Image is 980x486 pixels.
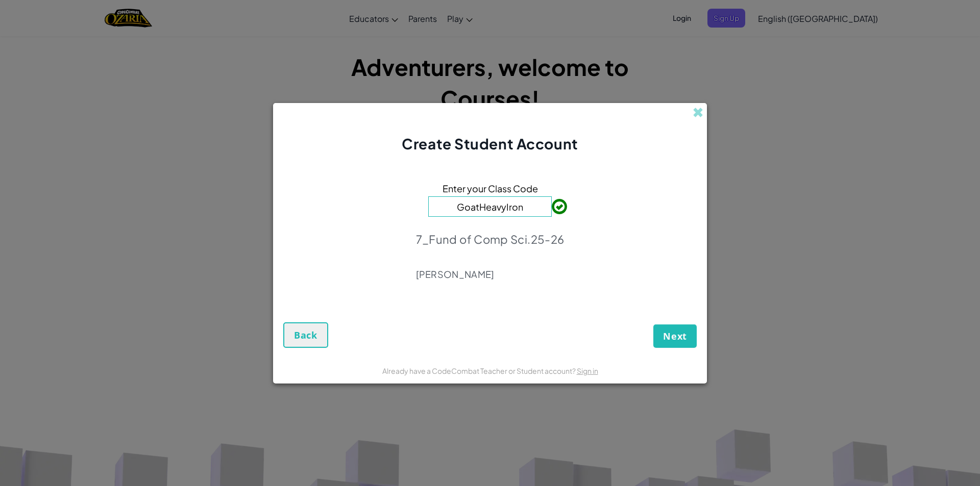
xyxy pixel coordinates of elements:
span: Create Student Account [402,135,578,152]
p: 7_Fund of Comp Sci.25-26 [416,232,565,246]
button: Back [283,322,328,348]
span: Next [663,330,687,342]
button: Next [653,324,697,348]
p: [PERSON_NAME] [416,268,565,280]
span: Already have a CodeCombat Teacher or Student account? [382,366,577,375]
a: Sign in [577,366,598,375]
span: Enter your Class Code [443,181,538,196]
span: Back [294,329,317,341]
